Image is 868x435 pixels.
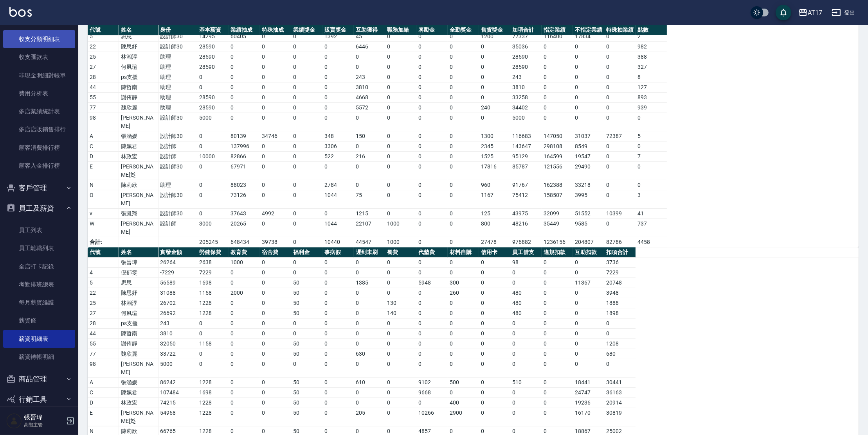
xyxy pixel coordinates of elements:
[3,48,75,66] a: 收支匯款表
[354,52,385,62] td: 0
[291,113,322,131] td: 0
[322,93,354,103] td: 0
[510,141,542,152] td: 143647
[636,72,667,82] td: 8
[354,152,385,162] td: 216
[479,141,510,152] td: 2345
[354,62,385,72] td: 0
[291,25,322,35] th: 業績獎金
[119,113,158,131] td: [PERSON_NAME]
[542,62,573,72] td: 0
[542,42,573,52] td: 0
[542,131,573,141] td: 147050
[322,25,354,35] th: 販賣獎金
[542,52,573,62] td: 0
[636,152,667,162] td: 7
[88,62,119,72] td: 27
[197,141,229,152] td: 0
[416,152,448,162] td: 0
[448,162,479,180] td: 0
[510,52,542,62] td: 28590
[24,414,64,421] h5: 張晉瑋
[229,72,260,82] td: 0
[416,52,448,62] td: 0
[197,103,229,113] td: 28590
[510,82,542,93] td: 3810
[197,52,229,62] td: 28590
[448,152,479,162] td: 0
[510,93,542,103] td: 33258
[479,25,510,35] th: 售貨獎金
[88,180,119,190] td: N
[604,62,636,72] td: 0
[416,25,448,35] th: 將勵金
[260,42,291,52] td: 0
[24,421,64,428] p: 高階主管
[322,131,354,141] td: 348
[197,162,229,180] td: 0
[636,82,667,93] td: 127
[260,93,291,103] td: 0
[542,32,573,42] td: 116400
[158,152,197,162] td: 設計師
[542,152,573,162] td: 164599
[119,141,158,152] td: 陳姵君
[291,42,322,52] td: 0
[6,413,22,429] img: Person
[3,348,75,366] a: 薪資轉帳明細
[542,103,573,113] td: 0
[636,180,667,190] td: 0
[604,113,636,131] td: 0
[354,25,385,35] th: 互助獲得
[260,52,291,62] td: 0
[291,62,322,72] td: 0
[9,7,32,17] img: Logo
[197,113,229,131] td: 5000
[416,113,448,131] td: 0
[354,82,385,93] td: 3810
[291,52,322,62] td: 0
[3,30,75,48] a: 收支分類明細表
[260,25,291,35] th: 特殊抽成
[322,152,354,162] td: 522
[416,72,448,82] td: 0
[197,93,229,103] td: 28590
[119,82,158,93] td: 陳哲南
[88,113,119,131] td: 98
[260,82,291,93] td: 0
[573,93,604,103] td: 0
[479,180,510,190] td: 960
[385,25,416,35] th: 職務加給
[88,32,119,42] td: 5
[354,103,385,113] td: 5572
[573,25,604,35] th: 不指定業績
[322,162,354,180] td: 0
[354,72,385,82] td: 243
[385,62,416,72] td: 0
[119,25,158,35] th: 姓名
[510,25,542,35] th: 加項合計
[3,102,75,120] a: 多店業績統計表
[604,82,636,93] td: 0
[119,62,158,72] td: 何夙瑄
[229,113,260,131] td: 0
[542,113,573,131] td: 0
[229,131,260,141] td: 80139
[3,258,75,276] a: 全店打卡記錄
[3,276,75,294] a: 考勤排班總表
[322,113,354,131] td: 0
[291,162,322,180] td: 0
[354,131,385,141] td: 150
[416,162,448,180] td: 0
[88,42,119,52] td: 22
[636,25,667,35] th: 點數
[322,180,354,190] td: 2784
[416,180,448,190] td: 0
[158,42,197,52] td: 設計師30
[197,72,229,82] td: 0
[3,66,75,84] a: 非現金明細對帳單
[158,141,197,152] td: 設計師
[510,162,542,180] td: 85787
[88,72,119,82] td: 28
[3,221,75,239] a: 員工列表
